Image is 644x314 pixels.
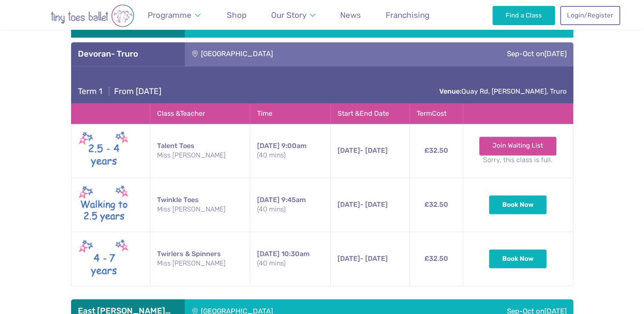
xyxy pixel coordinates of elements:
a: News [336,5,365,25]
span: Franchising [386,10,429,20]
small: Miss [PERSON_NAME] [157,259,243,268]
a: Login/Register [560,6,620,25]
a: Join Waiting List [479,137,556,155]
small: Miss [PERSON_NAME] [157,205,243,214]
a: Franchising [382,5,434,25]
th: Start & End Date [330,103,409,123]
small: (40 mins) [257,151,323,160]
span: [DATE] [338,254,360,263]
small: (40 mins) [257,205,323,214]
td: 9:00am [250,124,330,178]
td: Talent Toes [150,124,250,178]
span: News [340,10,361,20]
td: Twirlers & Spinners [150,232,250,286]
img: Twirlers & Spinners New (May 2025) [78,237,129,280]
a: Shop [223,5,251,25]
button: Book Now [489,195,547,214]
div: [GEOGRAPHIC_DATA] [185,42,404,66]
button: Book Now [489,249,547,268]
img: Walking to Twinkle New (May 2025) [78,183,129,226]
a: Venue:Quay Rd, [PERSON_NAME], Truro [439,87,567,95]
span: Our Story [271,10,306,20]
a: Find a Class [492,6,555,25]
th: Time [250,103,330,123]
strong: Venue: [439,87,461,95]
span: | [104,86,114,96]
th: Term Cost [409,103,463,123]
span: Term 1 [78,86,102,96]
span: [DATE] [257,196,280,204]
td: 10:30am [250,232,330,286]
span: [DATE] [257,142,280,150]
h3: Devoran- Truro [78,49,178,59]
span: - [DATE] [338,200,388,208]
td: £32.50 [409,178,463,232]
td: Twinkle Toes [150,178,250,232]
td: £32.50 [409,124,463,178]
span: Shop [227,10,246,20]
span: [DATE] [338,146,360,154]
a: Our Story [267,5,319,25]
td: £32.50 [409,232,463,286]
td: 9:45am [250,178,330,232]
a: Programme [144,5,205,25]
span: - [DATE] [338,146,388,154]
span: [DATE] [338,200,360,208]
span: Programme [148,10,192,20]
img: tiny toes ballet [24,4,160,27]
th: Class & Teacher [150,103,250,123]
span: [DATE] [544,49,567,58]
small: Miss [PERSON_NAME] [157,151,243,160]
span: - [DATE] [338,254,388,263]
span: [DATE] [257,250,280,258]
small: Sorry, this class is full. [470,155,566,165]
h4: From [DATE] [78,86,161,97]
small: (40 mins) [257,259,323,268]
img: Talent toes New (May 2025) [78,129,129,172]
div: Sep-Oct on [404,42,573,66]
